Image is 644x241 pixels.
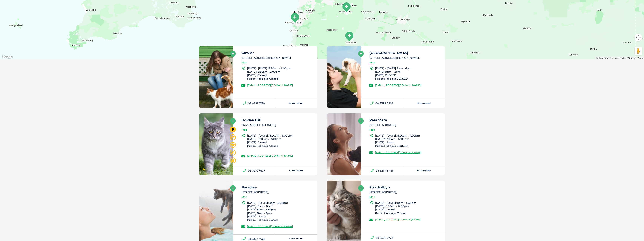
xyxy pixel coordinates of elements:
[247,84,293,87] a: [EMAIL_ADDRESS][DOMAIN_NAME]
[340,1,353,14] div: Wellington Road
[375,134,442,148] li: [DATE] - [DATE]: 8:00am - 7:00pm [DATE]: 9:00am - 12:00pm [DATE]: closed Public Holidays CLOSED
[247,225,293,228] a: [EMAIL_ADDRESS][DOMAIN_NAME]
[403,99,445,108] a: Book Online
[369,118,442,122] h5: Para Vista
[275,166,317,175] a: Book Online
[369,123,442,127] li: [STREET_ADDRESS]
[247,154,293,157] a: [EMAIL_ADDRESS][DOMAIN_NAME]
[241,195,247,199] a: Map
[343,30,355,43] div: Strathalbyn
[247,134,314,151] li: [DATE] - [DATE]: 8:00am - 6:00pm [DATE] - 8:00am - 5:00pm [DATE]: Closed Public Holidays: Closed
[369,60,375,65] a: Map
[241,123,314,127] li: Shop [STREET_ADDRESS]
[638,57,643,59] a: Terms
[375,84,421,87] a: [EMAIL_ADDRESS][DOMAIN_NAME]
[375,218,421,221] a: [EMAIL_ADDRESS][DOMAIN_NAME]
[1,54,13,59] img: Google
[635,34,642,41] button: Map camera controls
[635,47,642,55] button: Drag Pegman onto the map to open Street View
[241,190,314,194] li: [STREET_ADDRESS],
[615,57,635,59] span: Map data ©2025 Google
[375,151,421,154] a: [EMAIL_ADDRESS][DOMAIN_NAME]
[403,166,445,175] a: Book Online
[369,190,442,194] li: [STREET_ADDRESS],
[289,11,301,24] div: Noarlunga
[1,54,13,59] a: Open this area in Google Maps (opens a new window)
[247,201,314,222] li: [DATE] - [DATE]: 8am - 6:30pm [DATE]: 8am - 6pm [DATE] 8am - 6:30pm [DATE] 8am - 3pm [DATE] Close...
[241,56,314,60] li: [STREET_ADDRESS][PERSON_NAME]
[361,166,403,175] a: 08 8264 5441
[241,186,314,189] h5: Paradise
[369,56,442,60] li: [STREET_ADDRESS][PERSON_NAME],
[375,67,442,80] li: [DATE] - [DATE] 8am - 6pm [DATE] 8am - 12pm [DATE] CLOSED Public Holidays CLOSED
[241,118,314,122] h5: Holden Hill
[369,128,375,132] a: Map
[241,128,247,132] a: Map
[275,99,317,108] a: Book Online
[637,17,640,21] button: Search
[369,186,442,189] h5: Strathalbyn
[596,57,613,59] button: Keyboard shortcuts
[241,51,314,55] h5: Gawler
[369,195,375,199] a: Map
[375,201,442,215] li: [DATE] - [DATE]: 8am – 5.30pm [DATE]: 8.30am - 12.30pm [DATE]: Closed Public holidays: Closed
[369,51,442,55] h5: [GEOGRAPHIC_DATA]
[241,60,247,65] a: Map
[233,166,275,175] a: 08 7070 0107
[247,67,314,80] li: [DATE]- [DATE]: 8:30am - 6:00pm [DATE]: 8:30am- 12:00pm [DATE]: Closed Public Holidays: Closed
[361,99,403,108] a: 08 8398 2855
[233,99,275,108] a: 08 8523 1789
